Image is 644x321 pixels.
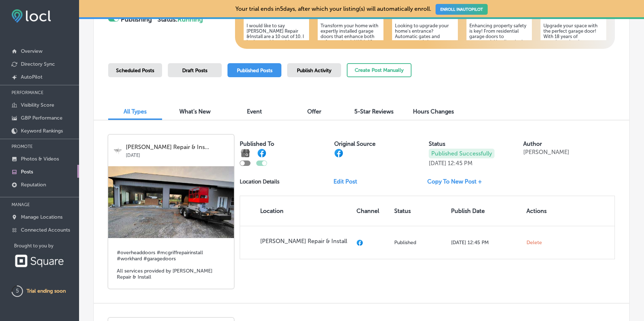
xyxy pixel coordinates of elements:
[237,68,272,74] span: Published Posts
[247,23,307,104] h5: I would like to say [PERSON_NAME] Repair &Install are a 10 out of 10. I hade a problem with my ga...
[307,108,321,115] span: Offer
[11,9,51,23] img: fda3e92497d09a02dc62c9cd864e3231.png
[108,166,234,238] img: 1757317511517345273_684072847968098_4122309845668168985_n.jpg
[429,149,494,158] p: Published Successfully
[240,140,274,147] label: Published To
[321,23,381,104] h5: Transform your home with expertly installed garage doors that enhance both safety and style! With...
[354,108,394,115] span: 5-Star Reviews
[395,23,455,104] h5: Looking to upgrade your home's entrance? Automatic gates and openers can bring convenience and se...
[347,63,411,77] button: Create Post Manually
[235,5,487,12] p: Your trial ends in 5 days, after which your listing(s) will automatically enroll.
[240,178,280,185] p: Location Details
[27,288,66,294] p: Trial ending soon
[354,196,391,226] th: Channel
[21,182,46,188] p: Reputation
[427,178,488,185] a: Copy To New Post +
[21,227,70,233] p: Connected Accounts
[543,23,603,104] h5: Upgrade your space with the perfect garage door! With 18 years of experience, local experts offer...
[448,196,524,226] th: Publish Date
[21,48,42,54] p: Overview
[429,140,445,147] label: Status
[523,140,542,147] label: Author
[21,74,42,80] p: AutoPilot
[297,68,331,74] span: Publish Activity
[247,108,262,115] span: Event
[429,160,446,167] p: [DATE]
[448,160,473,167] p: 12:45 PM
[121,15,152,23] strong: Publishing
[182,68,207,74] span: Draft Posts
[21,156,59,162] p: Photos & Videos
[391,196,448,226] th: Status
[333,178,363,185] a: Edit Post
[117,250,225,280] h5: #overheaddoors #mcgriffrepairinstall #workhard #garagedoors All services provided by [PERSON_NAME...
[157,15,203,23] strong: Status:
[334,140,376,147] label: Original Source
[21,102,54,108] p: Visibility Score
[178,15,203,23] span: Running
[260,238,351,245] p: [PERSON_NAME] Repair & Install
[436,4,488,15] a: ENROLL INAUTOPILOT
[116,68,154,74] span: Scheduled Posts
[179,108,211,115] span: What's New
[113,146,122,155] img: logo
[21,169,33,175] p: Posts
[21,61,55,67] p: Directory Sync
[523,149,569,155] p: [PERSON_NAME]
[526,239,542,246] span: Delete
[451,239,521,246] p: [DATE] 12:45 PM
[14,254,64,267] img: Square
[21,214,63,220] p: Manage Locations
[21,128,63,134] p: Keyword Rankings
[524,196,554,226] th: Actions
[469,23,529,104] h5: Enhancing property safety is key! From residential garage doors to commercial loading dock levele...
[126,144,229,150] p: [PERSON_NAME] Repair & Ins...
[413,108,454,115] span: Hours Changes
[14,243,79,248] p: Brought to you by
[126,150,229,158] p: [DATE]
[21,115,63,121] p: GBP Performance
[240,196,354,226] th: Location
[124,108,147,115] span: All Types
[394,239,445,246] p: Published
